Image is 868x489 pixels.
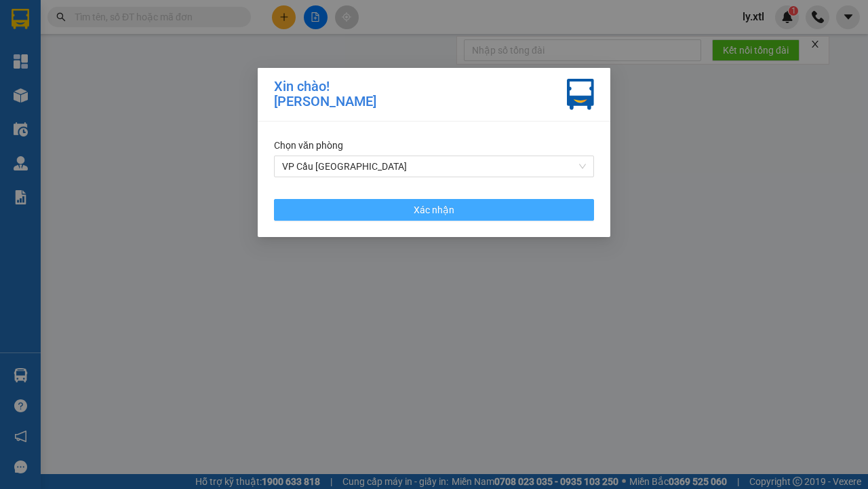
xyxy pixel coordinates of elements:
[414,202,454,217] span: Xác nhận
[274,138,594,153] div: Chọn văn phòng
[274,79,376,110] div: Xin chào! [PERSON_NAME]
[282,156,586,177] span: VP Cầu Sài Gòn
[567,79,594,110] img: vxr-icon
[274,199,594,221] button: Xác nhận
